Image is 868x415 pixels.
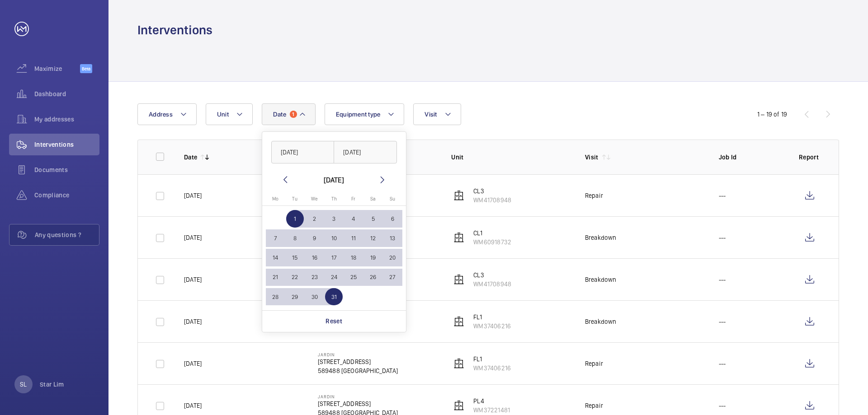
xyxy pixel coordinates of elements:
[285,267,305,287] button: July 22, 2025
[344,248,363,267] button: July 18, 2025
[453,358,464,369] img: elevator.svg
[473,322,511,331] p: WM37406216
[384,269,401,286] span: 27
[267,269,284,286] span: 21
[34,89,99,98] span: Dashboard
[473,406,510,415] p: WM37221481
[290,111,297,118] span: 1
[184,359,202,368] p: [DATE]
[273,111,286,118] span: Date
[364,249,382,266] span: 19
[473,364,511,373] p: WM37406216
[34,115,99,124] span: My addresses
[473,270,511,280] p: CL3
[425,111,437,118] span: Visit
[585,359,603,368] div: Repair
[184,191,202,200] p: [DATE]
[271,141,335,163] input: DD/MM/YYYY
[453,232,464,243] img: elevator.svg
[325,269,343,286] span: 24
[334,141,397,163] input: DD/MM/YYYY
[351,196,355,202] span: Fr
[34,165,99,174] span: Documents
[266,248,285,267] button: July 14, 2025
[585,153,599,162] p: Visit
[318,399,398,408] p: [STREET_ADDRESS]
[383,228,402,248] button: July 13, 2025
[306,249,323,266] span: 16
[262,103,316,125] button: Date1
[473,228,511,238] p: CL1
[306,288,323,306] span: 30
[473,312,511,322] p: FL1
[364,229,382,247] span: 12
[80,64,92,73] span: Beta
[286,269,304,286] span: 22
[306,229,323,247] span: 9
[384,249,401,266] span: 20
[344,249,362,266] span: 18
[384,210,401,228] span: 6
[473,238,511,247] p: WM60918732
[757,110,787,119] div: 1 – 19 of 19
[318,366,398,375] p: 589488 [GEOGRAPHIC_DATA]
[137,22,212,38] h1: Interventions
[266,267,285,287] button: July 21, 2025
[184,317,202,326] p: [DATE]
[473,196,511,205] p: WM41708948
[318,394,398,399] p: Jardin
[585,275,617,284] div: Breakdown
[473,187,511,196] p: CL3
[305,267,324,287] button: July 23, 2025
[311,196,318,202] span: We
[473,396,510,406] p: PL4
[390,196,395,202] span: Su
[719,233,726,242] p: ---
[286,229,304,247] span: 8
[267,249,284,266] span: 14
[325,103,405,125] button: Equipment type
[453,400,464,411] img: elevator.svg
[344,209,363,228] button: July 4, 2025
[383,248,402,267] button: July 20, 2025
[344,267,363,287] button: July 25, 2025
[325,229,343,247] span: 10
[451,153,571,162] p: Unit
[324,248,344,267] button: July 17, 2025
[285,287,305,307] button: July 29, 2025
[266,228,285,248] button: July 7, 2025
[473,354,511,364] p: FL1
[719,191,726,200] p: ---
[266,287,285,307] button: July 28, 2025
[324,174,344,185] div: [DATE]
[217,111,229,118] span: Unit
[585,317,617,326] div: Breakdown
[286,210,304,228] span: 1
[325,317,342,326] p: Reset
[719,275,726,284] p: ---
[35,230,99,239] span: Any questions ?
[413,103,461,125] button: Visit
[324,267,344,287] button: July 24, 2025
[34,140,99,149] span: Interventions
[719,153,784,162] p: Job Id
[473,280,511,289] p: WM41708948
[306,269,323,286] span: 23
[286,288,304,306] span: 29
[719,401,726,410] p: ---
[384,229,401,247] span: 13
[286,249,304,266] span: 15
[40,380,64,389] p: Star Lim
[585,233,617,242] div: Breakdown
[306,210,323,228] span: 2
[267,288,284,306] span: 28
[324,287,344,307] button: July 31, 2025
[137,103,197,125] button: Address
[453,274,464,285] img: elevator.svg
[585,401,603,410] div: Repair
[206,103,253,125] button: Unit
[364,210,382,228] span: 5
[383,209,402,228] button: July 6, 2025
[184,153,197,162] p: Date
[336,111,381,118] span: Equipment type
